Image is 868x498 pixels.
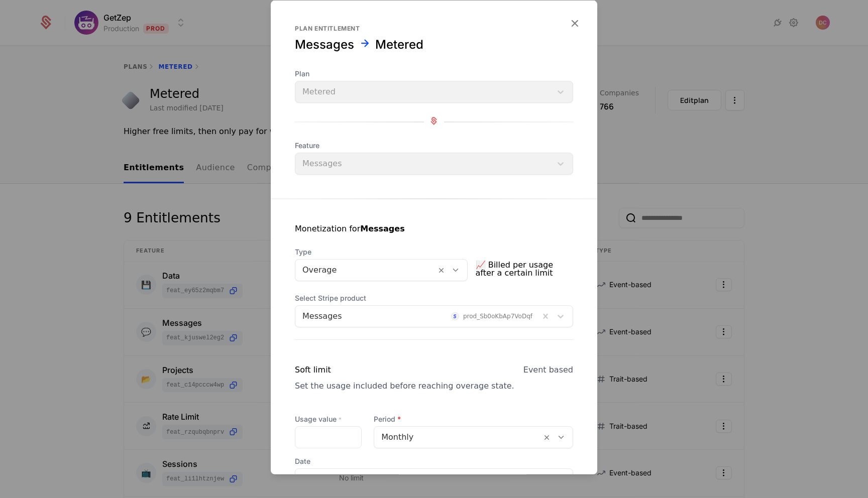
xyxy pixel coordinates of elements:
[295,247,468,257] span: Type
[295,293,573,303] span: Select Stripe product
[374,414,573,424] span: Period
[295,223,405,235] div: Monetization for
[295,141,573,151] span: Feature
[295,69,573,79] span: Plan
[295,456,573,466] span: Date
[360,224,404,233] strong: Messages
[295,414,362,424] label: Usage value
[375,37,423,53] div: Metered
[295,37,354,53] div: Messages
[523,364,573,402] div: Event based
[295,25,573,33] div: Plan entitlement
[476,257,573,281] span: 📈 Billed per usage after a certain limit
[295,364,514,376] div: Soft limit
[295,380,514,392] div: Set the usage included before reaching overage state.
